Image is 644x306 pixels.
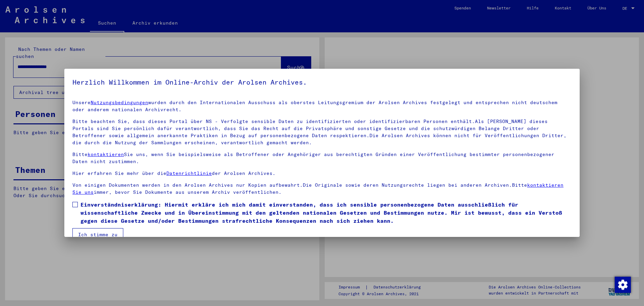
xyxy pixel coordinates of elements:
span: Einverständniserklärung: Hiermit erkläre ich mich damit einverstanden, dass ich sensible personen... [80,201,572,225]
p: Bitte beachten Sie, dass dieses Portal über NS - Verfolgte sensible Daten zu identifizierten oder... [72,118,572,146]
p: Hier erfahren Sie mehr über die der Arolsen Archives. [72,170,572,177]
a: kontaktieren [88,151,124,157]
button: Ich stimme zu [72,228,123,241]
p: Unsere wurden durch den Internationalen Ausschuss als oberstes Leitungsgremium der Arolsen Archiv... [72,99,572,113]
a: Nutzungsbedingungen [91,99,148,105]
img: Zustimmung ändern [615,277,631,293]
h5: Herzlich Willkommen im Online-Archiv der Arolsen Archives. [72,77,572,88]
p: Bitte Sie uns, wenn Sie beispielsweise als Betroffener oder Angehöriger aus berechtigten Gründen ... [72,151,572,165]
a: Datenrichtlinie [166,170,212,176]
p: Von einigen Dokumenten werden in den Arolsen Archives nur Kopien aufbewahrt.Die Originale sowie d... [72,182,572,196]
